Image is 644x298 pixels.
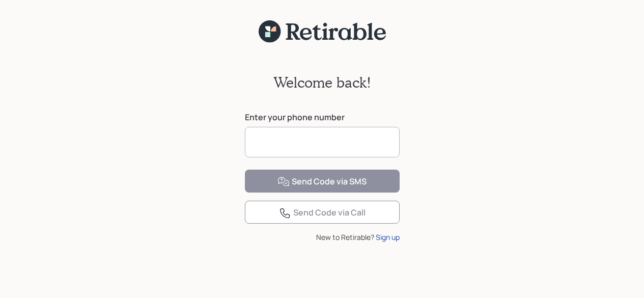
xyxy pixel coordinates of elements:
div: New to Retirable? [245,232,400,242]
button: Send Code via Call [245,201,400,224]
label: Enter your phone number [245,112,400,123]
div: Send Code via Call [279,207,366,219]
button: Send Code via SMS [245,170,400,193]
div: Sign up [376,232,400,242]
div: Send Code via SMS [277,176,367,188]
h2: Welcome back! [273,74,371,91]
